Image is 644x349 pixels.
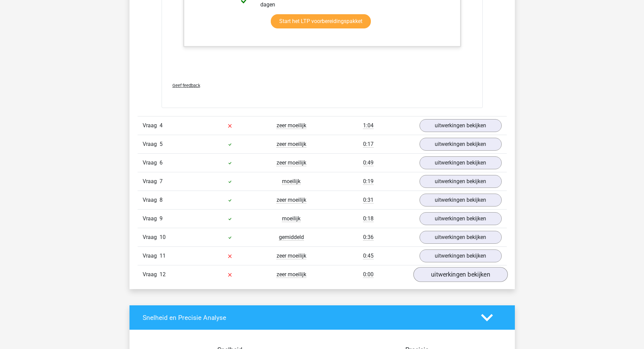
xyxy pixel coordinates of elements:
span: 0:36 [363,234,374,241]
span: zeer moeilijk [277,197,306,203]
span: 7 [160,178,163,184]
span: zeer moeilijk [277,253,306,259]
a: uitwerkingen bekijken [420,249,502,262]
a: uitwerkingen bekijken [420,194,502,206]
span: 11 [160,253,166,259]
span: Vraag [143,159,160,167]
span: Vraag [143,140,160,148]
span: 8 [160,197,163,203]
span: 1:04 [363,122,374,129]
span: 10 [160,234,166,240]
span: gemiddeld [279,234,304,241]
span: Vraag [143,122,160,130]
span: 0:45 [363,253,374,259]
span: Vraag [143,233,160,241]
span: 0:31 [363,197,374,203]
a: uitwerkingen bekijken [420,175,502,188]
span: Vraag [143,270,160,279]
span: 0:49 [363,159,374,166]
span: 0:17 [363,141,374,148]
span: moeilijk [282,178,301,185]
a: uitwerkingen bekijken [420,156,502,169]
a: uitwerkingen bekijken [420,119,502,132]
span: moeilijk [282,215,301,222]
a: uitwerkingen bekijken [420,138,502,151]
span: Vraag [143,252,160,260]
span: zeer moeilijk [277,122,306,129]
a: uitwerkingen bekijken [420,212,502,225]
span: Vraag [143,177,160,186]
span: 5 [160,141,163,147]
span: zeer moeilijk [277,159,306,166]
span: 9 [160,215,163,222]
span: zeer moeilijk [277,141,306,148]
span: Geef feedback [172,83,200,88]
span: 12 [160,271,166,278]
a: uitwerkingen bekijken [420,231,502,244]
span: 0:00 [363,271,374,278]
span: Vraag [143,215,160,223]
span: 4 [160,122,163,129]
a: Start het LTP voorbereidingspakket [271,14,371,28]
h4: Snelheid en Precisie Analyse [143,314,471,322]
a: uitwerkingen bekijken [413,267,507,282]
span: 6 [160,159,163,166]
span: Vraag [143,196,160,204]
span: 0:18 [363,215,374,222]
span: zeer moeilijk [277,271,306,278]
span: 0:19 [363,178,374,185]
